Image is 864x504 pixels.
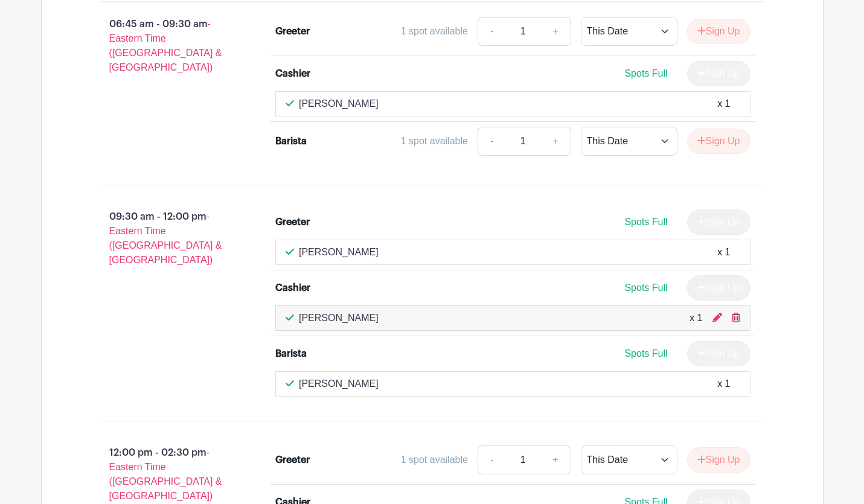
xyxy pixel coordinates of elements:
button: Sign Up [687,447,750,473]
p: [PERSON_NAME] [299,97,379,111]
button: Sign Up [687,19,750,44]
span: Spots Full [624,348,667,359]
a: - [478,445,505,474]
div: 1 spot available [401,453,468,467]
button: Sign Up [687,129,750,154]
p: [PERSON_NAME] [299,377,379,391]
p: [PERSON_NAME] [299,311,379,325]
p: [PERSON_NAME] [299,245,379,260]
div: Barista [275,134,307,148]
div: Barista [275,346,307,361]
span: - Eastern Time ([GEOGRAPHIC_DATA] & [GEOGRAPHIC_DATA]) [109,447,222,501]
p: 09:30 am - 12:00 pm [80,205,257,272]
a: + [540,17,571,46]
div: Greeter [275,24,310,39]
a: - [478,17,505,46]
a: + [540,127,571,156]
div: x 1 [717,245,730,260]
span: Spots Full [624,68,667,78]
a: - [478,127,505,156]
span: - Eastern Time ([GEOGRAPHIC_DATA] & [GEOGRAPHIC_DATA]) [109,211,222,265]
a: + [540,445,571,474]
div: x 1 [717,97,730,111]
div: 1 spot available [401,24,468,39]
p: 06:45 am - 09:30 am [80,12,257,80]
div: Greeter [275,215,310,229]
span: Spots Full [624,217,667,227]
div: Cashier [275,66,310,81]
div: x 1 [717,377,730,391]
div: x 1 [690,311,702,325]
div: Greeter [275,453,310,467]
div: Cashier [275,281,310,295]
span: - Eastern Time ([GEOGRAPHIC_DATA] & [GEOGRAPHIC_DATA]) [109,19,222,72]
span: Spots Full [624,282,667,293]
div: 1 spot available [401,134,468,148]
